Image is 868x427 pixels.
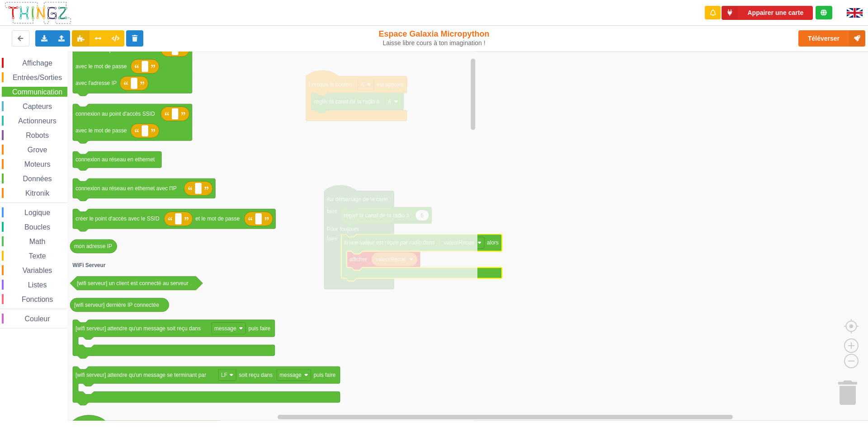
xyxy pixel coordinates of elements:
text: connexion au point d'accès SSID [75,111,155,117]
text: puis faire [314,372,336,378]
span: Boucles [23,223,52,231]
text: soit reçu dans [239,372,273,378]
text: LF [221,372,227,378]
text: avec le mot de passe [75,63,127,70]
text: [wifi serveur] un client est connecté au serveur [77,280,189,286]
span: Données [22,175,53,183]
span: Entrées/Sorties [11,74,63,81]
span: Couleur [24,315,52,323]
text: message [214,325,236,332]
div: Espace Galaxia Micropython [359,29,510,47]
span: Logique [23,209,52,216]
text: alors [487,239,499,246]
span: Texte [27,252,47,260]
span: Robots [24,131,50,139]
text: avec l'adresse IP [75,80,117,86]
img: gb.png [847,8,863,18]
text: message [279,372,302,378]
text: mon adresse IP [74,243,112,249]
text: connexion au réseau en ethernet [75,156,155,163]
span: Variables [21,267,54,274]
button: Téléverser [798,30,865,47]
span: Capteurs [21,103,53,110]
span: Communication [11,88,64,96]
text: avec le mot de passe [75,127,127,134]
text: [wifi serveur] attendre qu'un message se terminant par [75,372,206,378]
text: puis faire [249,325,271,332]
span: Affichage [21,59,53,67]
span: Fonctions [20,296,54,303]
img: thingz_logo.png [4,1,72,25]
text: [wifi serveur] dernière IP connectée [74,302,159,308]
text: WiFi Serveur [72,262,106,268]
span: Listes [27,281,48,289]
span: Actionneurs [17,117,58,125]
span: Grove [26,146,49,154]
text: créer le point d'accès avec le SSID [75,216,160,222]
text: [wifi serveur] attendre qu'un message soit reçu dans [75,325,201,332]
text: connexion au réseau en ethernet avec l'IP [75,185,177,192]
span: Math [28,238,47,245]
div: Tu es connecté au serveur de création de Thingz [816,6,832,19]
span: Kitronik [24,189,51,197]
span: Moteurs [23,160,52,168]
div: Laisse libre cours à ton imagination ! [359,39,510,47]
text: et le mot de passe [195,216,240,222]
button: Appairer une carte [722,6,813,20]
text: connexion au point d'accès SSID [75,46,155,52]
